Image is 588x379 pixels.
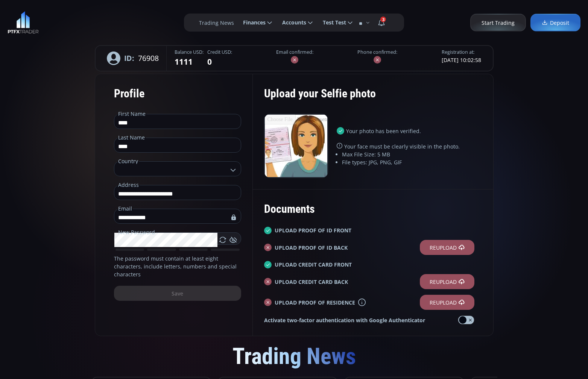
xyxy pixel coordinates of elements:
legend: Registration at: [442,49,474,56]
form: The password must contain at least eight characters, include letters, numbers and special characters [95,74,253,336]
b: UPLOAD PROOF OF RESIDENCE [275,299,355,306]
fieldset: 1111 [175,49,204,68]
span: Trading News [232,343,356,370]
div: Documents [264,197,474,221]
div: 76908 [99,46,167,71]
label: Reupload [420,274,474,289]
li: Max File Size: 5 MB [342,150,474,158]
fieldset: [DATE] 10:02:58 [442,49,481,64]
div: Profile [114,82,241,105]
a: Deposit [530,14,580,32]
span: Finances [238,15,266,30]
legend: Balance USD: [175,49,204,56]
img: LOGO [8,11,39,34]
b: UPLOAD PROOF OF ID BACK [275,244,348,252]
label: Reupload [420,240,474,255]
p: Your face must be clearly visible in the photo. [337,143,474,150]
b: ID: [124,53,134,64]
p: Your photo has been verified. [337,126,474,135]
label: Phone confirmed: [357,49,397,56]
fieldset: 0 [207,49,232,68]
li: File types: JPG, PNG, GIF [342,158,474,166]
span: Start Trading [482,19,515,27]
span: 3 [380,17,386,22]
label: Email confirmed: [276,49,313,56]
legend: Credit USD: [207,49,232,56]
strong: Activate two-factor authentication with Google Authenticator [264,316,425,324]
span: Test Test [318,15,346,30]
b: UPLOAD CREDIT CARD FRONT [275,261,352,268]
div: Upload your Selfie photo [264,82,474,114]
span: Accounts [277,15,306,30]
b: UPLOAD CREDIT CARD BACK [275,278,348,286]
b: UPLOAD PROOF OF ID FRONT [275,226,351,234]
label: Trading News [199,19,234,27]
a: Start Trading [470,14,526,32]
span: Deposit [542,19,569,27]
label: Reupload [420,295,474,310]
